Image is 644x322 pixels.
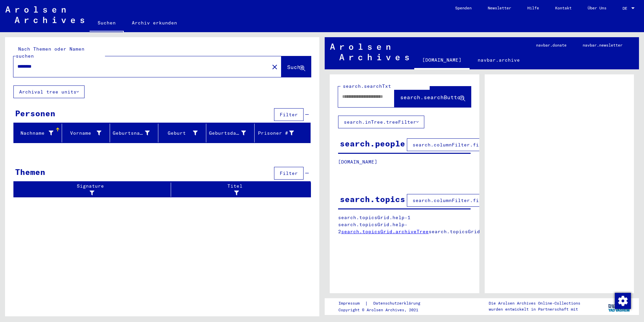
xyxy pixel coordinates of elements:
[65,128,110,138] div: Vorname
[413,142,491,148] span: search.columnFilter.filter
[489,300,580,306] p: Die Arolsen Archives Online-Collections
[158,124,207,142] mat-header-cell: Geburt‏
[161,128,206,138] div: Geburt‏
[338,214,471,235] p: search.topicsGrid.help-1 search.topicsGrid.help-2 search.topicsGrid.manually.
[65,130,102,137] div: Vorname
[280,112,298,118] span: Filter
[338,307,428,313] p: Copyright © Arolsen Archives, 2021
[341,229,429,235] a: search.topicsGrid.archiveTree
[16,46,85,59] mat-label: Nach Themen oder Namen suchen
[174,183,298,197] div: Titel
[470,52,528,68] a: navbar.archive
[268,60,281,73] button: Clear
[614,293,631,309] div: Zustimmung ändern
[338,300,428,307] div: |
[90,15,124,32] a: Suchen
[615,293,631,309] img: Zustimmung ändern
[623,6,630,11] span: DE
[280,170,298,176] span: Filter
[330,44,409,60] img: Arolsen_neg.svg
[161,130,198,137] div: Geburt‏
[124,15,185,31] a: Archiv erkunden
[13,85,85,98] button: Archival tree units
[274,108,304,121] button: Filter
[257,130,294,137] div: Prisoner #
[489,306,580,312] p: wurden entwickelt in Partnerschaft mit
[340,137,405,149] div: search.people
[340,193,405,205] div: search.topics
[16,183,172,197] div: Signature
[110,124,158,142] mat-header-cell: Geburtsname
[338,158,471,166] p: [DOMAIN_NAME]
[407,194,496,207] button: search.columnFilter.filter
[15,166,45,178] div: Themen
[14,124,62,142] mat-header-cell: Nachname
[338,116,424,128] button: search.inTree.treeFilter
[413,197,491,203] span: search.columnFilter.filter
[287,64,304,70] span: Suche
[174,183,304,197] div: Titel
[528,37,575,53] a: navbar.donate
[257,128,303,138] div: Prisoner #
[62,124,110,142] mat-header-cell: Vorname
[575,37,631,53] a: navbar.newsletter
[271,63,279,71] mat-icon: close
[15,107,55,119] div: Personen
[407,138,496,151] button: search.columnFilter.filter
[607,298,632,315] img: yv_logo.png
[255,124,311,142] mat-header-cell: Prisoner #
[16,128,62,138] div: Nachname
[400,94,464,101] span: search.searchButton
[343,83,391,89] mat-label: search.searchTxt
[113,130,150,137] div: Geburtsname
[113,128,158,138] div: Geburtsname
[338,300,365,307] a: Impressum
[274,167,304,180] button: Filter
[394,86,471,107] button: search.searchButton
[281,56,311,77] button: Suche
[5,6,84,23] img: Arolsen_neg.svg
[368,300,428,307] a: Datenschutzerklärung
[16,130,53,137] div: Nachname
[206,124,255,142] mat-header-cell: Geburtsdatum
[209,128,254,138] div: Geburtsdatum
[16,183,166,197] div: Signature
[414,52,470,69] a: [DOMAIN_NAME]
[209,130,246,137] div: Geburtsdatum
